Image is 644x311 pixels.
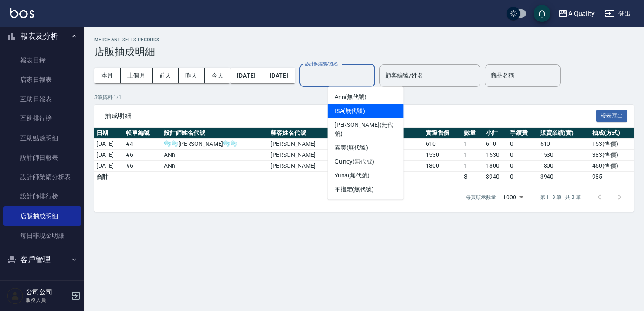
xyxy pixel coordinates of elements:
td: # 6 [124,161,162,172]
img: Logo [10,8,34,18]
th: 顧客姓名代號 [268,128,336,139]
td: 1800 [538,161,590,172]
td: 0 [508,139,538,150]
button: 登出 [601,6,634,21]
td: [PERSON_NAME] [268,161,336,172]
td: 1530 [484,150,508,161]
p: 服務人員 [26,296,69,304]
th: 販賣業績(實) [538,128,590,139]
td: 153 ( 售價 ) [590,139,634,150]
h2: Merchant Sells Records [94,37,634,43]
td: ANn [162,161,268,172]
td: 1800 [424,161,462,172]
td: 1800 [484,161,508,172]
td: 1530 [424,150,462,161]
span: Quincy (無代號) [335,157,374,166]
span: Yuna (無代號) [335,171,370,180]
td: 383 ( 售價 ) [590,150,634,161]
th: 小計 [484,128,508,139]
a: 店販抽成明細 [3,206,81,226]
button: 報表及分析 [3,25,81,47]
td: # 4 [124,139,162,150]
th: 設計師姓名代號 [162,128,268,139]
td: 合計 [94,172,124,182]
td: 3940 [484,172,508,182]
td: 3 [462,172,484,182]
button: 昨天 [179,68,205,83]
p: 3 筆資料, 1 / 1 [94,94,634,101]
button: [DATE] [263,68,295,83]
th: 實際售價 [424,128,462,139]
a: 設計師排行榜 [3,187,81,206]
button: 客戶管理 [3,249,81,271]
td: 0 [508,150,538,161]
a: 設計師業績分析表 [3,167,81,187]
button: 報表匯出 [596,110,628,123]
h5: 公司公司 [26,288,69,296]
a: 每日非現金明細 [3,226,81,245]
a: 互助點數明細 [3,129,81,148]
td: # 6 [124,150,162,161]
span: [PERSON_NAME] (無代號) [335,121,397,138]
button: 上個月 [121,68,153,83]
td: 1 [462,150,484,161]
td: 1 [462,139,484,150]
a: 互助排行榜 [3,109,81,128]
span: ISA (無代號) [335,107,365,115]
td: [DATE] [94,161,124,172]
td: 610 [424,139,462,150]
th: 日期 [94,128,124,139]
h3: 店販抽成明細 [94,46,634,58]
button: save [534,5,550,22]
p: 每頁顯示數量 [466,193,496,201]
td: 3940 [538,172,590,182]
a: 互助日報表 [3,89,81,109]
td: ANn [162,150,268,161]
a: 店家日報表 [3,70,81,89]
td: 450 ( 售價 ) [590,161,634,172]
button: A Quality [555,5,598,22]
th: 帳單編號 [124,128,162,139]
a: 設計師日報表 [3,148,81,167]
td: 1 [462,161,484,172]
td: [PERSON_NAME] [268,150,336,161]
td: 985 [590,172,634,182]
td: [DATE] [94,150,124,161]
a: 報表匯出 [596,111,628,119]
th: 抽成(方式) [590,128,634,139]
button: 前天 [153,68,179,83]
p: 第 1–3 筆 共 3 筆 [540,193,581,201]
label: 設計師編號/姓名 [305,61,338,67]
div: 1000 [499,186,526,209]
td: [PERSON_NAME] [268,139,336,150]
button: 今天 [205,68,231,83]
td: 🫧🫧[PERSON_NAME]🫧🫧 [162,139,268,150]
td: 610 [538,139,590,150]
span: 素美 (無代號) [335,143,368,152]
a: 報表目錄 [3,51,81,70]
td: 0 [508,172,538,182]
span: 不指定 (無代號) [335,185,374,194]
span: Ann (無代號) [335,93,367,102]
div: A Quality [568,8,595,19]
button: 本月 [94,68,121,83]
th: 手續費 [508,128,538,139]
td: 0 [508,161,538,172]
td: [DATE] [94,139,124,150]
td: 1530 [538,150,590,161]
td: 610 [484,139,508,150]
button: [DATE] [230,68,263,83]
th: 數量 [462,128,484,139]
img: Person [7,287,24,304]
span: 抽成明細 [105,112,596,120]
